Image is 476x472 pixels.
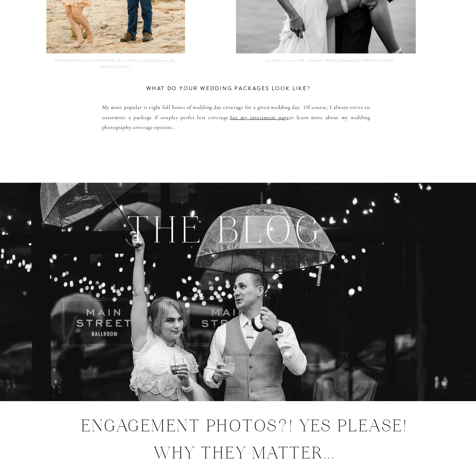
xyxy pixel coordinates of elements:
[77,415,412,460] h2: engagement photos?! YES PLEASE! WHY THEY MATTER...
[230,114,289,121] a: See my investment page
[259,57,400,65] h3: Hayfields Country Club | Baltimore Wedding Photography, [PERSON_NAME]
[48,57,183,65] h3: [GEOGRAPHIC_DATA], [US_STATE] | [US_STATE] wedding photography, [PERSON_NAME]
[12,205,439,277] h2: the blog
[146,84,326,105] h3: what do your wedding packages look like?
[102,103,370,164] p: My most popular is eight full hours of wedding day coverage for a given wedding day. Of course, I...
